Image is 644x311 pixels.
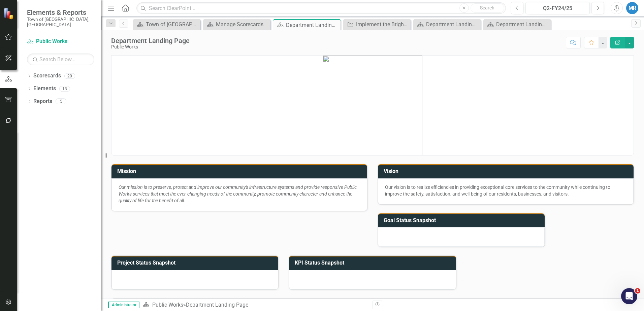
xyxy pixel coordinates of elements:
a: Implement the Brightly Work Order Management Platform. [345,20,409,29]
input: Search ClearPoint... [136,2,506,14]
div: Public Works [111,44,190,49]
span: 1 [635,288,640,293]
small: Town of [GEOGRAPHIC_DATA], [GEOGRAPHIC_DATA] [27,16,94,28]
div: Department Landing Page [286,21,339,29]
a: Elements [33,85,56,93]
div: 20 [64,73,75,79]
div: 5 [56,99,66,104]
iframe: Intercom live chat [621,288,637,304]
h3: Goal Status Snapshot [384,217,541,223]
span: Administrator [108,302,139,308]
button: Search [471,3,504,13]
button: MR [626,2,638,14]
span: Search [480,5,494,10]
img: ClearPoint Strategy [3,8,15,20]
a: Town of [GEOGRAPHIC_DATA] Page [135,20,199,29]
div: » [143,301,367,309]
div: Department Landing Page [186,302,248,308]
p: Our vision is to realize efficiencies in providing exceptional core services to the community whi... [385,184,626,197]
h3: Mission [117,168,364,174]
a: Manage Scorecards [205,20,269,29]
div: Town of [GEOGRAPHIC_DATA] Page [146,20,199,29]
input: Search Below... [27,54,94,65]
div: Department Landing Page [426,20,479,29]
a: Reports [33,98,52,105]
div: Q2-FY24/25 [528,4,587,12]
div: 13 [59,86,70,92]
h3: Project Status Snapshot [117,260,275,266]
div: Department Landing Page [496,20,549,29]
a: Public Works [27,38,94,45]
div: Implement the Brightly Work Order Management Platform. [356,20,409,29]
a: Scorecards [33,72,61,80]
a: Department Landing Page [415,20,479,29]
button: Q2-FY24/25 [525,2,590,14]
h3: Vision [384,168,630,174]
img: mceclip0.png [323,56,422,155]
h3: KPI Status Snapshot [295,260,452,266]
a: Department Landing Page [485,20,549,29]
em: Our mission is to preserve, protect and improve our community's infrastructure systems and provid... [119,184,357,203]
div: Department Landing Page [111,37,190,44]
a: Public Works [152,302,183,308]
div: Manage Scorecards [216,20,269,29]
span: Elements & Reports [27,8,94,16]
